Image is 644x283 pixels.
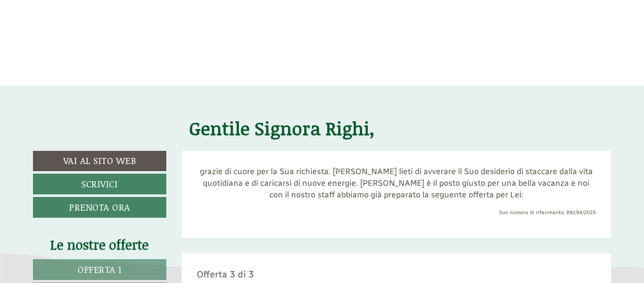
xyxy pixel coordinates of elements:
p: grazie di cuore per la Sua richiesta. [PERSON_NAME] lieti di avverare il Suo desiderio di staccar... [197,166,596,201]
span: Offerta 1 [78,263,122,276]
a: Vai al sito web [33,151,166,171]
span: Suo numero di riferimento: R8194/2025 [499,210,596,216]
div: Le nostre offerte [33,235,166,254]
span: Offerta 3 di 3 [197,269,254,280]
a: Prenota ora [33,197,166,218]
a: Scrivici [33,174,166,194]
h1: Gentile Signora Righi, [189,118,375,139]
